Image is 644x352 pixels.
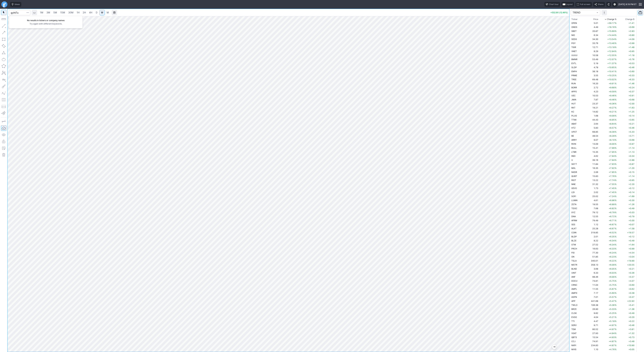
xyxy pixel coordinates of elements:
[629,102,634,105] span: +2.00
[584,150,599,154] td: 15.35
[584,130,599,134] td: 68.85
[615,58,616,61] span: %
[571,143,576,145] span: RIVN
[629,143,634,145] span: +0.97
[629,114,634,117] span: +0.14
[615,179,616,181] span: %
[571,90,577,93] span: APPS
[607,42,615,44] span: +13.40
[1,57,6,62] button: Ellipse
[89,11,92,14] span: 4H
[45,10,52,15] a: 3M
[1,37,6,42] button: Rectangle
[609,155,615,157] span: +7.94
[94,10,99,15] a: D
[105,10,110,15] a: M
[571,175,577,177] span: QUBT
[584,158,599,162] td: 39.16
[566,3,573,6] span: Layout
[629,159,634,161] span: +2.88
[629,131,634,133] span: +5.33
[615,155,616,157] span: %
[629,147,634,149] span: +1.14
[607,46,615,49] span: +13.18
[571,66,577,69] span: SLDP
[609,86,615,89] span: +9.68
[571,147,577,149] span: BULL
[571,54,577,57] span: UUUU
[584,110,599,114] td: 14.82
[584,122,599,126] td: 2.64
[629,46,634,49] span: +1.48
[615,147,616,149] span: %
[629,38,634,40] span: +4.09
[615,38,616,40] span: %
[46,11,50,14] span: 3M
[571,119,576,121] span: TTMI
[629,187,634,190] span: +0.12
[1,63,6,69] button: Polygon
[584,142,599,146] td: 13.09
[1,70,6,76] button: XABCD
[584,53,599,57] td: 10.58
[615,26,616,28] span: %
[75,10,81,15] a: 1H
[571,171,577,173] span: NXDR
[615,171,616,173] span: %
[584,21,599,25] td: 5.01
[571,139,577,141] span: ARRY
[609,147,615,149] span: +7.99
[607,74,615,77] span: +10.25
[1,77,6,82] button: Text
[584,89,599,93] td: 4.23
[584,178,599,182] td: 13.22
[607,50,615,53] span: +12.94
[615,70,616,73] span: %
[1,50,6,55] button: Triangle
[584,49,599,53] td: 8.29
[615,139,616,141] span: %
[615,187,616,190] span: %
[101,11,103,14] span: W
[584,146,599,150] td: 15.41
[629,90,634,93] span: +0.37
[1,125,6,131] button: Drawings Autosave: On
[1,146,6,151] button: Add note
[629,50,634,53] span: +0.95
[571,30,577,32] span: SBET
[615,167,616,169] span: %
[629,42,634,44] span: +3.99
[571,167,576,169] span: MXL
[615,135,616,137] span: %
[618,3,637,6] span: [DATE] 8:19 PM ET
[52,10,59,15] a: 5M
[629,70,634,73] span: +3.60
[584,114,599,118] td: 1.68
[571,114,577,117] span: PLUG
[571,46,576,49] span: TIGR
[607,78,615,81] span: +10.02
[571,62,576,65] span: EVTL
[602,10,607,15] button: More
[584,174,599,178] td: 15.83
[584,198,599,202] td: 4.61
[629,94,634,97] span: +0.91
[571,123,577,125] span: ABAT
[629,155,634,157] span: +0.34
[550,12,568,14] p: +532.90 (12.46%)
[571,74,577,77] span: PRME
[1,43,6,49] button: Rotated rectangle
[607,38,615,40] span: +13.54
[571,94,576,97] span: UEC
[609,106,615,109] span: +9.27
[571,42,576,44] span: PGY
[1,139,6,144] button: Lock drawings
[629,167,634,169] span: +1.20
[571,183,576,185] span: NNE
[615,86,616,89] span: %
[10,2,21,7] button: Ideas
[571,106,575,109] span: RKT
[609,102,615,105] span: +9.36
[615,94,616,97] span: %
[584,85,599,89] td: 2.72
